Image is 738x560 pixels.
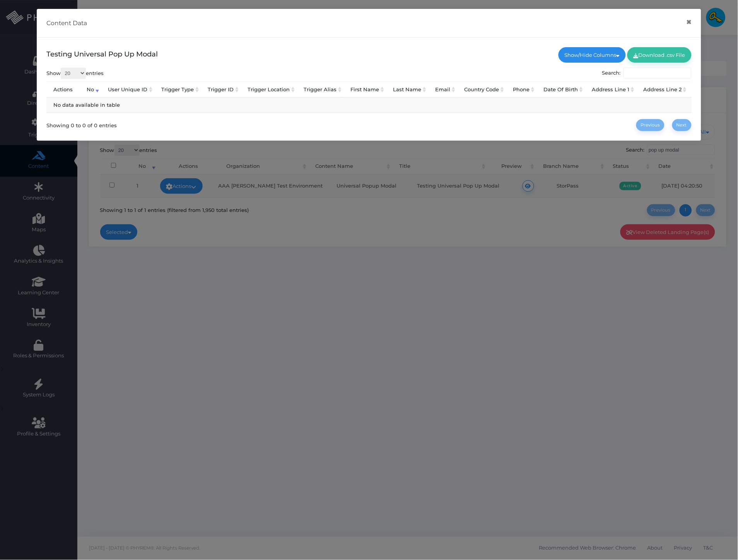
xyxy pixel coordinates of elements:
input: Search: [624,68,692,79]
th: User Unique ID: activate to sort column ascending [101,82,154,98]
h5: Content Data [46,19,87,27]
span: Testing Universal Pop Up Modal [46,50,158,58]
th: Trigger Location: activate to sort column ascending [241,82,297,98]
select: Showentries [61,68,86,79]
th: No: activate to sort column ascending [80,82,101,98]
a: Download .csv File [627,47,692,63]
th: Trigger Type: activate to sort column ascending [154,82,201,98]
th: Trigger ID: activate to sort column ascending [201,82,241,98]
th: Country Code: activate to sort column ascending [457,82,506,98]
th: Actions [46,82,80,98]
label: Show entries [46,68,104,79]
th: Phone: activate to sort column ascending [506,82,536,98]
label: Search: [602,68,692,79]
th: Date Of Birth: activate to sort column ascending [536,82,585,98]
div: Showing 0 to 0 of 0 entries [46,118,117,129]
th: Address Line 2: activate to sort column ascending [636,82,688,98]
button: Close [682,14,697,31]
th: Trigger Alias: activate to sort column ascending [297,82,343,98]
th: Last Name: activate to sort column ascending [386,82,428,98]
th: City: activate to sort column ascending [688,82,712,98]
th: Email: activate to sort column ascending [428,82,457,98]
a: Show/Hide Columns [559,47,626,63]
th: First Name: activate to sort column ascending [343,82,386,98]
th: Address Line 1: activate to sort column ascending [585,82,636,98]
